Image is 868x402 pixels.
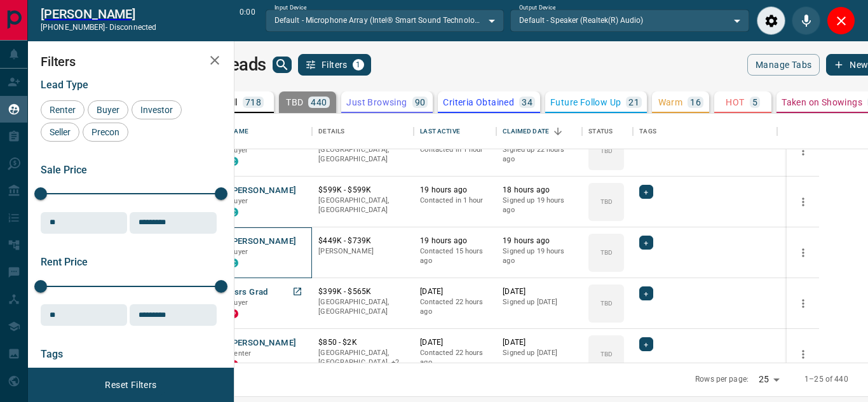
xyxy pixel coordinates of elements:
[633,114,777,149] div: Tags
[229,349,251,358] span: Renter
[286,98,303,107] p: TBD
[229,248,248,256] span: Buyer
[132,100,182,119] div: Investor
[136,105,177,115] span: Investor
[41,79,88,91] span: Lead Type
[41,100,85,119] div: Renter
[318,348,407,368] p: Scarborough, Toronto
[420,114,459,149] div: Last Active
[420,246,490,266] p: Contacted 15 hours ago
[346,98,407,107] p: Just Browsing
[503,196,576,215] p: Signed up 19 hours ago
[549,123,567,140] button: Sort
[503,297,576,307] p: Signed up [DATE]
[794,243,813,262] button: more
[41,348,63,360] span: Tags
[312,114,414,149] div: Details
[318,185,407,196] p: $599K - $599K
[298,54,371,76] button: Filters1
[83,123,128,142] div: Precon
[354,60,363,69] span: 1
[41,256,88,268] span: Rent Price
[266,10,505,31] div: Default - Microphone Array (Intel® Smart Sound Technology for Digital Microphones)
[757,6,785,35] div: Audio Settings
[229,298,248,307] span: Buyer
[496,114,582,149] div: Claimed Date
[510,10,749,31] div: Default - Speaker (Realtek(R) Audio)
[229,337,296,349] button: [PERSON_NAME]
[503,145,576,164] p: Signed up 22 hours ago
[415,98,426,107] p: 90
[245,98,261,107] p: 718
[588,114,613,149] div: Status
[41,164,87,176] span: Sale Price
[658,98,683,107] p: Warm
[827,6,855,35] div: Close
[88,100,128,119] div: Buyer
[644,287,648,300] span: +
[695,374,749,385] p: Rows per page:
[420,297,490,317] p: Contacted 22 hours ago
[229,114,248,149] div: Name
[794,294,813,313] button: more
[87,127,124,137] span: Precon
[318,297,407,317] p: [GEOGRAPHIC_DATA], [GEOGRAPHIC_DATA]
[503,185,576,196] p: 18 hours ago
[794,345,813,364] button: more
[97,374,165,396] button: Reset Filters
[41,54,221,69] h2: Filters
[600,349,613,359] p: TBD
[420,236,490,246] p: 19 hours ago
[318,246,407,257] p: [PERSON_NAME]
[275,4,307,12] label: Input Device
[273,57,292,73] button: search button
[414,114,496,149] div: Last Active
[420,348,490,368] p: Contacted 22 hours ago
[639,114,656,149] div: Tags
[503,286,576,297] p: [DATE]
[747,54,820,76] button: Manage Tabs
[318,236,407,246] p: $449K - $739K
[41,22,156,33] p: [PHONE_NUMBER] -
[794,192,813,211] button: more
[600,146,613,156] p: TBD
[639,337,653,351] div: +
[420,145,490,155] p: Contacted in 1 hour
[229,286,268,298] button: Tsrs Grad
[522,98,532,107] p: 34
[582,114,633,149] div: Status
[443,98,514,107] p: Criteria Obtained
[318,337,407,348] p: $850 - $2K
[229,185,296,197] button: [PERSON_NAME]
[229,236,296,248] button: [PERSON_NAME]
[318,145,407,164] p: [GEOGRAPHIC_DATA], [GEOGRAPHIC_DATA]
[318,286,407,297] p: $399K - $565K
[503,348,576,358] p: Signed up [DATE]
[420,337,490,348] p: [DATE]
[318,196,407,215] p: [GEOGRAPHIC_DATA], [GEOGRAPHIC_DATA]
[519,4,555,12] label: Output Device
[223,114,312,149] div: Name
[752,98,757,107] p: 5
[240,6,255,35] p: 0:00
[503,236,576,246] p: 19 hours ago
[41,6,156,22] a: [PERSON_NAME]
[628,98,639,107] p: 21
[639,286,653,300] div: +
[503,246,576,266] p: Signed up 19 hours ago
[794,142,813,161] button: more
[644,338,648,351] span: +
[804,374,848,385] p: 1–25 of 440
[229,146,248,154] span: Buyer
[289,283,306,300] a: Open in New Tab
[45,105,80,115] span: Renter
[600,197,613,206] p: TBD
[639,185,653,199] div: +
[639,236,653,250] div: +
[600,248,613,257] p: TBD
[229,197,248,205] span: Buyer
[754,370,784,389] div: 25
[420,286,490,297] p: [DATE]
[109,23,156,32] span: disconnected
